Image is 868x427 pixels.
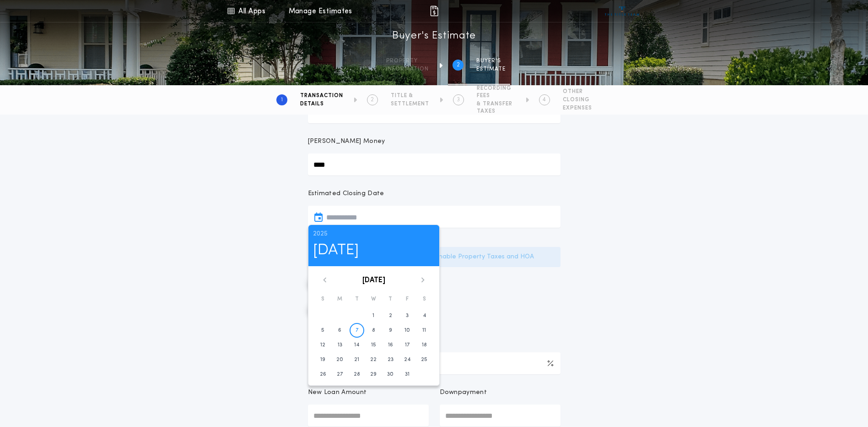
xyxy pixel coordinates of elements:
h2: 1 [281,96,283,104]
time: 28 [354,371,360,378]
span: & TRANSFER TAXES [477,100,515,115]
p: Downpayment [440,388,487,397]
input: [PERSON_NAME] Money [308,153,561,175]
button: 25 [417,352,431,367]
button: 29 [366,367,381,382]
div: M [331,294,348,305]
span: SETTLEMENT [391,100,429,108]
button: 4 [417,308,431,323]
div: T [348,294,365,305]
time: 12 [320,341,325,349]
h2: 4 [543,96,546,104]
span: RECORDING FEES [477,85,515,99]
button: 8 [366,323,381,338]
time: 27 [337,371,343,378]
p: Estimated Closing Date [308,189,561,198]
button: 3 [400,308,415,323]
button: 27 [333,367,347,382]
time: 23 [388,356,394,363]
span: OTHER [563,88,592,95]
button: 7 [350,323,364,338]
span: Property [386,57,429,65]
span: ESTIMATE [476,66,506,73]
span: CLOSING [563,96,592,104]
time: 6 [338,327,341,334]
button: 9 [383,323,398,338]
time: 20 [336,356,343,363]
img: img [429,5,440,16]
div: W [365,294,382,305]
button: 23 [383,352,398,367]
span: DETAILS [300,100,343,108]
button: 12 [316,338,330,352]
time: 14 [354,341,359,349]
div: S [416,294,433,305]
time: 5 [321,327,324,334]
button: 6 [333,323,347,338]
time: 30 [387,371,394,378]
button: [DATE] [362,275,385,286]
h1: Buyer's Estimate [392,29,476,44]
time: 7 [356,327,358,334]
button: 30 [383,367,398,382]
time: 8 [372,327,375,334]
h2: 2 [371,96,374,104]
div: T [382,294,399,305]
div: S [315,294,332,305]
button: 22 [366,352,381,367]
time: 11 [422,327,426,334]
time: 25 [421,356,427,363]
span: BUYER'S [476,57,506,65]
input: Downpayment [440,405,561,427]
button: 14 [350,338,364,352]
time: 10 [404,327,410,334]
button: 31 [400,367,415,382]
button: 26 [316,367,330,382]
time: 9 [389,327,392,334]
p: 2025 [313,230,435,239]
time: 29 [370,371,377,378]
time: 15 [371,341,376,349]
button: 2 [383,308,398,323]
button: 1 [366,308,381,323]
time: 24 [404,356,410,363]
img: vs-icon [605,6,639,16]
h1: [DATE] [313,239,435,262]
time: 16 [388,341,393,349]
time: 18 [422,341,427,349]
time: 26 [320,371,326,378]
time: 19 [320,356,325,363]
p: New Loan Amount [308,388,367,397]
time: 13 [338,341,342,349]
button: 15 [366,338,381,352]
time: 17 [405,341,410,349]
button: 5 [316,323,330,338]
input: New Loan Amount [308,405,429,427]
p: [PERSON_NAME] Money [308,137,385,146]
button: 18 [417,338,431,352]
span: TITLE & [391,92,429,99]
h2: 3 [457,96,460,104]
span: information [386,66,429,73]
time: 21 [354,356,359,363]
span: TRANSACTION [300,92,343,99]
time: 3 [406,312,409,319]
time: 4 [423,312,426,319]
div: F [399,294,416,305]
button: 28 [350,367,364,382]
time: 2 [389,312,392,319]
time: 1 [372,312,374,319]
h2: 2 [457,61,460,69]
button: 20 [333,352,347,367]
button: 17 [400,338,415,352]
button: 16 [383,338,398,352]
time: 31 [405,371,410,378]
button: 19 [316,352,330,367]
button: 21 [350,352,364,367]
span: EXPENSES [563,104,592,112]
time: 22 [370,356,377,363]
button: 10 [400,323,415,338]
button: 13 [333,338,347,352]
button: 11 [417,323,431,338]
button: 24 [400,352,415,367]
